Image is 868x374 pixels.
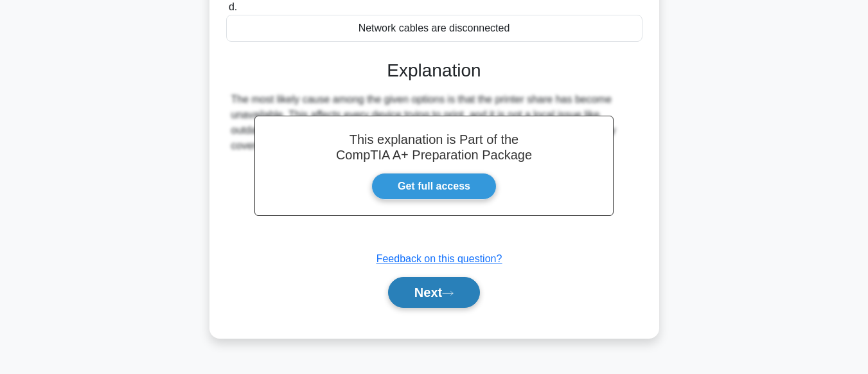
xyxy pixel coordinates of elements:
div: Network cables are disconnected [226,15,642,42]
button: Next [388,277,480,308]
span: d. [229,1,237,12]
a: Get full access [371,173,497,200]
h3: Explanation [234,60,635,82]
div: The most likely cause among the given options is that the printer share has become unavailable. T... [231,92,637,154]
a: Feedback on this question? [376,253,502,264]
